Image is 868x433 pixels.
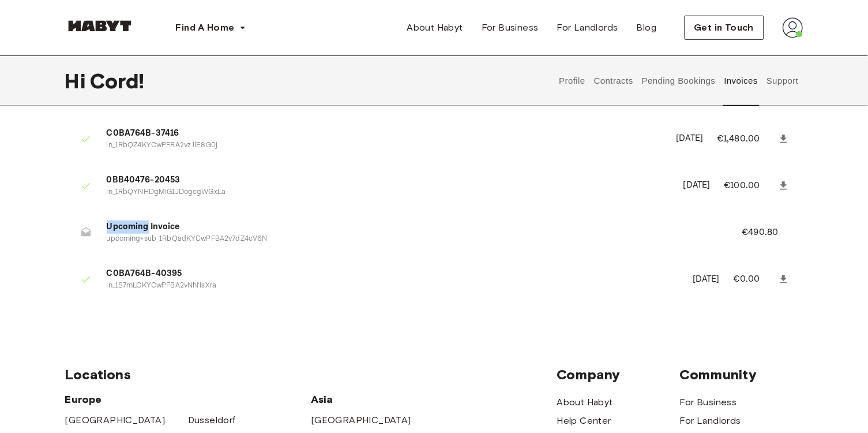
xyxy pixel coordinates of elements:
div: user profile tabs [555,55,803,106]
span: Cord ! [90,69,145,93]
span: About Habyt [407,21,463,35]
img: avatar [783,17,803,38]
a: About Habyt [557,395,613,409]
img: Habyt [65,20,134,32]
p: €0.00 [734,273,775,286]
span: C0BA764B-37416 [107,127,663,140]
span: Find A Home [176,21,235,35]
span: Blog [637,21,657,35]
p: [DATE] [677,132,704,145]
a: For Landlords [680,415,741,428]
span: Company [557,366,680,383]
button: Invoices [723,55,759,106]
button: Profile [558,55,587,106]
span: Europe [65,393,311,406]
a: [GEOGRAPHIC_DATA] [311,414,411,428]
button: Get in Touch [685,16,764,40]
span: Upcoming Invoice [107,221,715,234]
p: in_1S7mLCKYCwPFBA2vNhfIsXra [107,281,679,292]
span: C0BA764B-40395 [107,267,679,281]
button: Pending Bookings [641,55,717,106]
p: upcoming+sub_1RbQadKYCwPFBA2v7dZ4cV6N [107,234,715,245]
button: Contracts [593,55,635,106]
span: Get in Touch [694,21,754,35]
span: Locations [65,366,557,383]
p: €1,480.00 [717,132,776,146]
a: Dusseldorf [188,414,236,428]
p: [DATE] [683,179,711,192]
button: Support [765,55,801,106]
a: For Landlords [548,16,627,39]
span: Hi [65,69,90,93]
p: [DATE] [693,273,720,286]
span: For Business [482,21,539,35]
a: About Habyt [398,16,472,39]
a: [GEOGRAPHIC_DATA] [65,414,166,428]
a: For Business [680,395,737,409]
a: For Business [472,16,548,39]
p: in_1RbQYNHDgMiG1JDogcgWGxLa [107,187,670,198]
span: 0BB40476-20453 [107,174,670,187]
a: Blog [627,16,666,39]
span: Community [680,366,803,383]
span: Asia [311,393,434,406]
span: For Landlords [557,21,618,35]
p: €100.00 [724,179,776,193]
p: €490.80 [742,226,794,240]
a: Help Center [557,415,611,428]
button: Find A Home [167,16,255,39]
p: in_1RbQZ4KYCwPFBA2vzJlE8G0j [107,140,663,151]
